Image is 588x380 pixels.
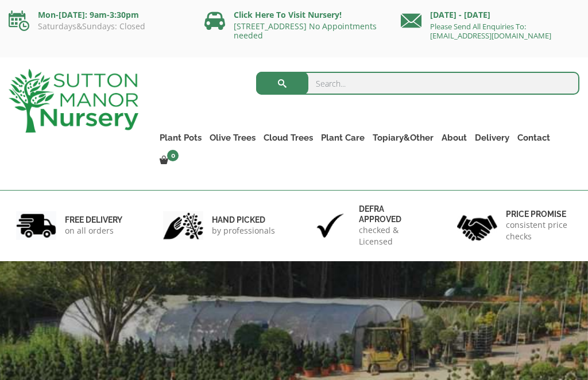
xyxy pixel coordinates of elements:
[156,153,182,169] a: 0
[65,225,122,236] p: on all orders
[506,209,572,219] h6: Price promise
[16,211,56,241] img: 1.jpg
[457,208,497,243] img: 4.jpg
[167,150,179,161] span: 0
[310,211,350,241] img: 3.jpg
[513,130,554,146] a: Contact
[438,130,471,146] a: About
[163,211,203,241] img: 2.jpg
[260,130,317,146] a: Cloud Trees
[317,130,369,146] a: Plant Care
[65,215,122,225] h6: FREE DELIVERY
[234,9,342,20] a: Click Here To Visit Nursery!
[234,21,377,41] a: [STREET_ADDRESS] No Appointments needed
[212,225,275,236] p: by professionals
[430,21,551,41] a: Please Send All Enquiries To: [EMAIL_ADDRESS][DOMAIN_NAME]
[212,215,275,225] h6: hand picked
[471,130,513,146] a: Delivery
[401,8,579,22] p: [DATE] - [DATE]
[369,130,438,146] a: Topiary&Other
[256,72,579,95] input: Search...
[206,130,260,146] a: Olive Trees
[9,22,187,31] p: Saturdays&Sundays: Closed
[359,204,425,224] h6: Defra approved
[506,219,572,242] p: consistent price checks
[9,8,187,22] p: Mon-[DATE]: 9am-3:30pm
[359,224,425,247] p: checked & Licensed
[156,130,206,146] a: Plant Pots
[9,69,138,133] img: logo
